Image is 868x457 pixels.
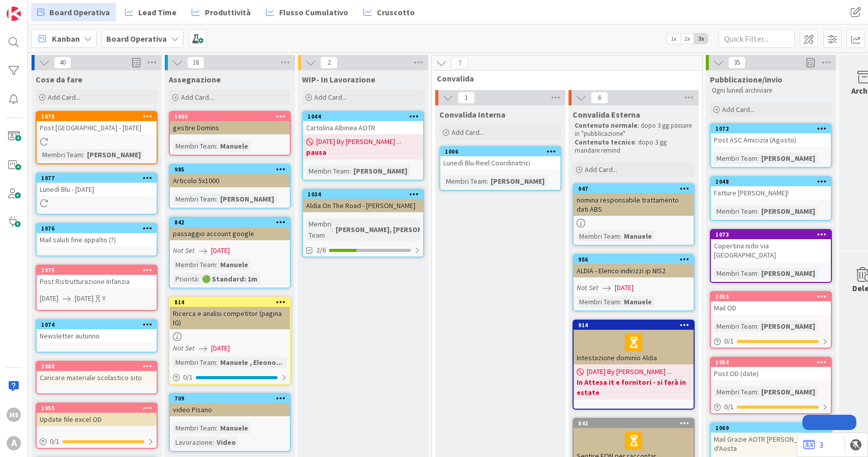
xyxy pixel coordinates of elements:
[303,190,423,199] div: 1034
[37,224,157,246] div: 1076Mail saluti fine appalto (?)
[680,34,694,44] span: 2x
[710,357,832,414] a: 1054Post OD (date)Membri Team:[PERSON_NAME]0/1
[37,404,157,426] div: 1055Update file excel OD
[75,293,94,304] span: [DATE]
[308,191,423,198] div: 1034
[169,393,291,452] a: 709video PisanoMembri Team:ManueleLavorazione:Video
[169,111,291,156] a: 1005gestire DominsMembri Team:Manuele
[218,357,285,368] div: Manuele , Eleono...
[710,291,832,349] a: 1053Mail ODMembri Team:[PERSON_NAME]0/1
[722,105,755,114] span: Add Card...
[715,231,831,238] div: 1073
[37,266,157,288] div: 1075Post Ristrutturazione Infanzia
[710,74,783,84] span: Pubblicazione/invio
[37,174,157,183] div: 1077
[214,437,238,448] div: Video
[714,268,757,279] div: Membri Team
[757,153,759,164] span: :
[54,56,71,69] span: 40
[37,362,157,371] div: 1068
[719,30,795,48] input: Quick Filter...
[320,56,338,69] span: 2
[458,92,475,104] span: 1
[591,92,608,104] span: 6
[575,138,635,147] strong: Contenuto tecnico
[218,140,251,152] div: Manuele
[260,3,354,21] a: Flusso Cumulativo
[174,219,290,226] div: 842
[303,190,423,212] div: 1034Aldia On The Road - [PERSON_NAME]
[36,361,158,394] a: 1068Caricare materiale scolastico sito
[41,175,157,182] div: 1077
[302,189,424,258] a: 1034Aldia On The Road - [PERSON_NAME]Membri Team:[PERSON_NAME], [PERSON_NAME]2/6
[198,273,199,284] span: :
[573,183,695,246] a: 947nomina responsabile trattamento dati ABSMembri Team:Manuele
[169,74,221,84] span: Assegnazione
[181,93,214,102] span: Add Card...
[314,93,347,102] span: Add Card...
[218,259,251,270] div: Manuele
[174,299,290,306] div: 814
[205,6,251,18] span: Produttività
[279,6,348,18] span: Flusso Cumulativo
[440,147,560,169] div: 1006Lunedì Blu-Reel Coordinatrici
[316,245,326,255] span: 2/6
[711,423,831,433] div: 1069
[170,298,290,329] div: 814Ricerca e analisi competitor (pagina IG)
[724,336,734,347] span: 0 / 1
[170,307,290,329] div: Ricerca e analisi competitor (pagina IG)
[218,422,251,434] div: Manuele
[714,321,757,332] div: Membri Team
[577,377,691,397] b: In Attesa it e fornitori - si farà in estate
[711,335,831,348] div: 0/1
[40,149,83,160] div: Membri Team
[102,293,106,304] div: Y
[173,193,216,205] div: Membri Team
[303,199,423,212] div: Aldia On The Road - [PERSON_NAME]
[452,128,484,137] span: Add Card...
[306,147,420,157] b: pausa
[216,357,218,368] span: :
[574,321,694,364] div: 914Intestazione dominio Aldia
[37,112,157,134] div: 1078Post [GEOGRAPHIC_DATA] - [DATE]
[170,403,290,416] div: video Pisano
[714,386,757,397] div: Membri Team
[170,174,290,187] div: Articolo 5x1000
[585,165,617,174] span: Add Card...
[174,113,290,120] div: 1005
[803,439,823,451] a: 3
[574,184,694,193] div: 947
[40,293,58,304] span: [DATE]
[174,166,290,173] div: 985
[170,394,290,403] div: 709
[37,320,157,342] div: 1074Newsletter autunno
[52,33,80,45] span: Kanban
[306,165,349,177] div: Membri Team
[578,322,694,329] div: 914
[36,403,158,449] a: 1055Update file excel OD0/1
[349,165,351,177] span: :
[487,176,488,187] span: :
[187,56,204,69] span: 18
[577,283,598,292] i: Not Set
[173,140,216,152] div: Membri Team
[37,371,157,384] div: Caricare materiale scolastico sito
[573,320,695,410] a: 914Intestazione dominio Aldia[DATE] By [PERSON_NAME] ...In Attesa it e fornitori - si farà in estate
[173,344,195,353] i: Not Set
[620,231,621,242] span: :
[170,112,290,121] div: 1005
[218,193,277,205] div: [PERSON_NAME]
[711,239,831,262] div: Copertina nido via [GEOGRAPHIC_DATA]
[37,320,157,329] div: 1074
[41,321,157,328] div: 1074
[715,359,831,366] div: 1054
[302,111,424,181] a: 1044Cartolina Albinea AOTR[DATE] By [PERSON_NAME] ...pausaMembri Team:[PERSON_NAME]
[37,266,157,275] div: 1075
[302,74,375,84] span: WIP- In Lavorazione
[615,282,634,293] span: [DATE]
[711,124,831,147] div: 1072Post ASC Amicizia (Agosto)
[574,264,694,277] div: ALDIA - Elenco indirizzi ip NIS2
[303,112,423,134] div: 1044Cartolina Albinea AOTR
[37,329,157,342] div: Newsletter autunno
[211,245,230,256] span: [DATE]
